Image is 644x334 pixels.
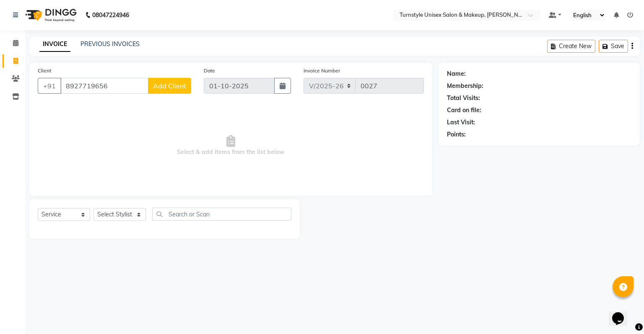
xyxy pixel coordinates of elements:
button: Add Client [148,78,191,94]
div: Name: [447,69,466,78]
label: Invoice Number [304,67,340,75]
div: Last Visit: [447,118,475,127]
span: Select & add items from the list below [38,104,424,188]
a: INVOICE [39,37,70,52]
b: 08047224946 [92,3,129,27]
button: Save [599,40,628,53]
div: Card on file: [447,106,481,115]
button: +91 [38,78,61,94]
label: Date [204,67,215,75]
img: logo [21,3,79,27]
input: Search or Scan [152,208,291,221]
div: Membership: [447,82,483,90]
div: Total Visits: [447,94,480,103]
div: Points: [447,130,466,139]
button: Create New [547,40,595,53]
label: Client [38,67,51,75]
a: PREVIOUS INVOICES [80,40,140,48]
input: Search by Name/Mobile/Email/Code [60,78,148,94]
iframe: chat widget [609,301,636,326]
span: Add Client [153,82,186,90]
